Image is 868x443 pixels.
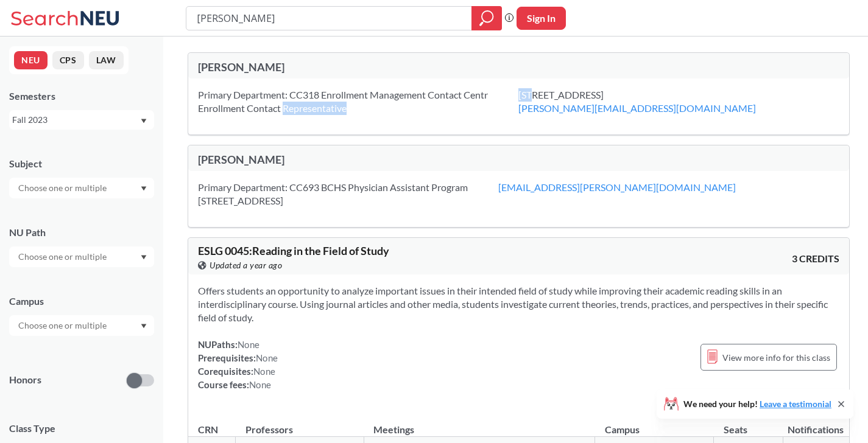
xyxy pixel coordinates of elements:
[783,411,849,437] th: Notifications
[210,259,282,272] span: Updated a year ago
[14,51,48,69] button: NEU
[9,157,154,170] div: Subject
[141,119,147,124] svg: Dropdown arrow
[12,318,115,333] input: Choose one or multiple
[9,373,41,387] p: Honors
[198,423,218,436] div: CRN
[198,181,498,208] div: Primary Department: CC693 BCHS Physician Assistant Program [STREET_ADDRESS]
[12,113,139,127] div: Fall 2023
[141,255,147,260] svg: Dropdown arrow
[198,338,278,391] div: NUPaths: Prerequisites: Corequisites: Course fees:
[683,400,831,408] span: We need your help!
[518,102,756,114] a: [PERSON_NAME][EMAIL_ADDRESS][DOMAIN_NAME]
[471,6,502,30] div: magnifying glass
[249,379,271,390] span: None
[792,252,839,265] span: 3 CREDITS
[479,10,494,27] svg: magnifying glass
[364,411,595,437] th: Meetings
[12,181,115,195] input: Choose one or multiple
[714,411,783,437] th: Seats
[89,51,124,69] button: LAW
[9,246,154,267] div: Dropdown arrow
[238,339,259,350] span: None
[518,88,786,115] div: [STREET_ADDRESS]
[198,153,518,166] div: [PERSON_NAME]
[253,366,275,377] span: None
[760,399,831,409] a: Leave a testimonial
[517,7,566,30] button: Sign In
[236,411,364,437] th: Professors
[9,315,154,336] div: Dropdown arrow
[9,226,154,239] div: NU Path
[9,422,154,435] span: Class Type
[9,110,154,130] div: Fall 2023Dropdown arrow
[196,8,463,29] input: Class, professor, course number, "phrase"
[595,411,714,437] th: Campus
[52,51,84,69] button: CPS
[198,285,828,323] span: Offers students an opportunity to analyze important issues in their intended field of study while...
[198,244,389,257] span: ESLG 0045 : Reading in the Field of Study
[722,350,830,365] span: View more info for this class
[9,89,154,103] div: Semesters
[256,352,278,363] span: None
[9,295,154,308] div: Campus
[9,178,154,198] div: Dropdown arrow
[141,324,147,329] svg: Dropdown arrow
[12,249,115,264] input: Choose one or multiple
[198,88,518,115] div: Primary Department: CC318 Enrollment Management Contact Centr Enrollment Contact Representative
[498,181,736,193] a: [EMAIL_ADDRESS][PERSON_NAME][DOMAIN_NAME]
[198,60,518,74] div: [PERSON_NAME]
[141,186,147,191] svg: Dropdown arrow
